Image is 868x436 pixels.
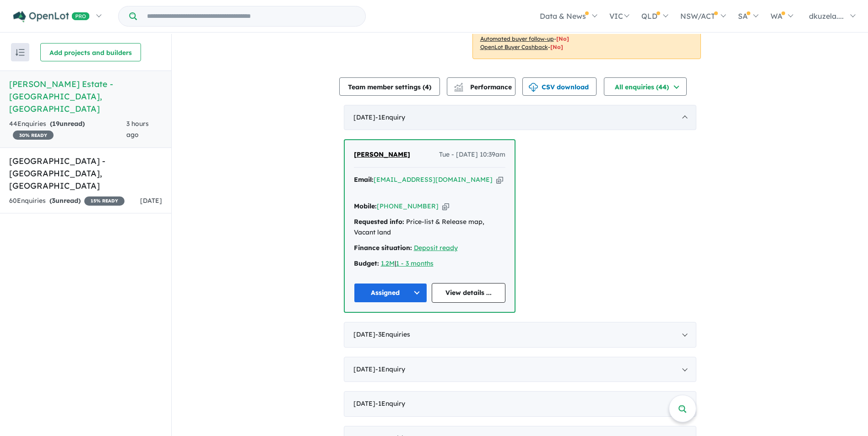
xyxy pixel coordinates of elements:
u: Automated buyer follow-up [480,35,554,42]
img: Openlot PRO Logo White [13,11,90,22]
a: [EMAIL_ADDRESS][DOMAIN_NAME] [374,175,493,184]
h5: [PERSON_NAME] Estate - [GEOGRAPHIC_DATA] , [GEOGRAPHIC_DATA] [9,78,162,115]
span: Performance [456,83,512,91]
a: Deposit ready [414,244,458,252]
span: 3 [52,196,55,205]
span: Tue - [DATE] 10:39am [439,149,505,160]
button: Assigned [354,283,428,303]
span: [DATE] [140,196,162,205]
div: | [354,258,505,269]
button: CSV download [522,77,597,96]
a: [PERSON_NAME] [354,149,410,160]
div: [DATE] [344,357,696,382]
strong: ( unread) [50,120,85,128]
span: 3 hours ago [126,120,149,139]
strong: Budget: [354,259,379,267]
div: [DATE] [344,322,696,348]
a: View details ... [432,283,505,303]
strong: Finance situation: [354,244,412,252]
button: Copy [442,202,449,211]
span: 19 [52,120,60,128]
span: - 1 Enquir y [375,399,405,408]
span: [No] [556,35,569,42]
img: sort.svg [16,49,25,56]
button: Performance [447,77,515,96]
button: Add projects and builders [40,43,141,61]
a: 1 - 3 months [396,259,434,267]
h5: [GEOGRAPHIC_DATA] - [GEOGRAPHIC_DATA] , [GEOGRAPHIC_DATA] [9,155,162,192]
img: bar-chart.svg [454,86,463,92]
strong: Email: [354,175,374,184]
div: [DATE] [344,391,696,417]
span: [PERSON_NAME] [354,150,410,158]
input: Try estate name, suburb, builder or developer [139,6,363,26]
div: 60 Enquir ies [9,196,125,207]
strong: ( unread) [49,196,81,205]
button: Copy [496,175,503,185]
span: [No] [550,44,563,50]
span: 4 [425,83,429,91]
span: - 3 Enquir ies [375,330,410,338]
u: Social media retargeting [480,27,547,34]
div: [DATE] [344,105,696,131]
button: Team member settings (4) [339,77,440,96]
button: All enquiries (44) [604,77,687,96]
strong: Requested info: [354,218,404,226]
span: 30 % READY [13,131,54,140]
img: line-chart.svg [454,83,462,88]
span: dkuzela.... [809,11,844,21]
span: 15 % READY [84,196,125,206]
u: OpenLot Buyer Cashback [480,44,548,50]
div: 44 Enquir ies [9,119,126,141]
span: [No] [549,27,562,34]
span: - 1 Enquir y [375,365,405,373]
strong: Mobile: [354,202,377,210]
img: download icon [529,83,538,92]
a: [PHONE_NUMBER] [377,202,439,210]
div: Price-list & Release map, Vacant land [354,217,505,239]
span: - 1 Enquir y [375,113,405,121]
a: 1.2M [381,259,395,267]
